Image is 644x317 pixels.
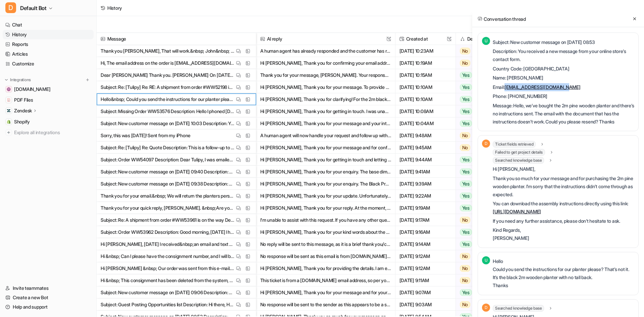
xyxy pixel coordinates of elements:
span: [DATE] 9:11AM [398,274,453,286]
button: Hi [PERSON_NAME], Thank you for your kind words about the willow fencing, and for letting us know... [260,226,391,238]
span: No [460,144,471,151]
p: Dear [PERSON_NAME] Thank you. [PERSON_NAME] On [DATE] 08:44, [PERSON_NAME] (Tulipy) &lt;[EMAIL_AD... [101,69,234,81]
span: No [460,48,471,54]
button: Hi [PERSON_NAME], Thank you for confirming your email address. I'm escalating your request to my ... [260,57,391,69]
span: Created at [398,33,453,45]
span: Yes [460,156,472,163]
span: Yes [460,241,472,248]
p: Hi [PERSON_NAME], [DATE] I received&nbsp;an email and text stating that DHL would collect our par... [101,238,234,250]
button: Hi [PERSON_NAME], Thank you for clarifying! For the 2m black wooden planter with no tall back, yo... [260,93,391,105]
p: Subject: New customer message on [DATE] 09:40 Description: You received a new message from your o... [101,166,234,178]
span: Yes [460,289,472,296]
button: Yes [456,226,497,238]
a: Help and support [3,302,94,312]
span: [DOMAIN_NAME] [14,86,50,93]
button: Yes [456,105,497,117]
p: Subject: New customer message on [DATE] 09:38 Description: You received a new message from your o... [101,178,234,190]
span: Yes [460,96,472,103]
button: No [456,299,497,311]
span: Yes [460,180,472,187]
span: No [460,217,471,223]
img: Zendesk [7,109,11,113]
span: [DATE] 9:45AM [398,142,453,154]
p: Subject: New customer message on [DATE] 09:06 Description: You received a new message from your o... [101,286,234,299]
p: Subject: Guest Posting Opportunities list Description: Hi there, Hope you're doing great! I speci... [101,299,234,311]
span: Yes [460,193,472,199]
a: Create a new Bot [3,293,94,302]
span: PDF Files [14,97,33,103]
a: [EMAIL_ADDRESS][DOMAIN_NAME] [504,84,580,90]
button: Integrations [3,76,33,83]
span: [DATE] 10:10AM [398,93,453,105]
span: Ticket fields retrieved [493,141,536,148]
span: [DATE] 9:39AM [398,178,453,190]
button: No response will be sent as this email is from [DOMAIN_NAME], and per instructions, tickets from ... [260,250,391,262]
button: Hi [PERSON_NAME], Thank you for your update. Unfortunately, we are unable to accept returns in pe... [260,190,391,202]
span: [DATE] 9:19AM [398,202,453,214]
img: PDF Files [7,98,11,102]
button: Hi [PERSON_NAME], Thank you for providing the details. I am escalating your enquiry to my manager... [260,262,391,274]
a: Explore all integrations [3,128,94,137]
p: Country Code: [GEOGRAPHIC_DATA] [493,65,634,73]
span: [DATE] 9:17AM [398,214,453,226]
button: No reply will be sent to this message, as it is a brief thank you/confirmation from the customer ... [260,238,391,250]
img: Shopify [7,120,11,124]
button: Hi [PERSON_NAME], Thank you for your message and for confirming your payment. I have escalated yo... [260,142,391,154]
button: No [456,129,497,142]
button: Yes [456,154,497,166]
button: No [456,57,497,69]
p: Thank you for your email.&nbsp; We will return the planters personally by the end of next week.&n... [101,190,234,202]
p: Subject: Re: A shipment from order #WW53961 is on the way Description: Hi there, My items were du... [101,214,234,226]
p: Subject: Missing Order WW53576 Description: Hello I phoned [DATE] to enquire why my order WW53576... [101,105,234,117]
button: Hi [PERSON_NAME], Thank you for your enquiry. The Black Premium Thick Bamboo Cane Fencing Screeni... [260,178,391,190]
p: Hi &nbsp; This consignment has been deleted from the system, can I please have all the details, w... [101,274,234,286]
p: You can download the assembly instructions directly using this link: [493,200,634,216]
span: Shopify [14,118,30,125]
span: No [460,277,471,284]
p: Subject: Order WW54097 Description: Dear Tulipy, I was emailed to say that a parcel was being del... [101,154,234,166]
p: If you need any further assistance, please don’t hesitate to ask. [493,217,634,225]
a: [URL][DOMAIN_NAME] [493,209,541,214]
span: U [482,256,490,264]
span: [DATE] 9:07AM [398,286,453,299]
button: A human agent has already responded and the customer has replied with a thank you. No further res... [260,45,391,57]
img: menu_add.svg [85,77,90,82]
p: Subject: Order WW53962 Description: Good morning, [DATE] I had my order delivered and am very hap... [101,226,234,238]
span: Yes [460,229,472,235]
a: History [3,30,94,39]
button: No [456,214,497,226]
button: Hi [PERSON_NAME], Thank you for getting in touch and letting us know about your delivery issues w... [260,154,391,166]
button: No [456,274,497,286]
button: Yes [456,190,497,202]
button: I'm unable to assist with this request. If you have any other questions or need help with a diffe... [260,214,391,226]
p: Thank you [PERSON_NAME], That will work.&nbsp; John&nbsp; Sent from my iPhone [101,45,234,57]
span: Yes [460,205,472,211]
span: D [482,140,490,148]
span: [DATE] 10:23AM [398,45,453,57]
p: Name: [PERSON_NAME] [493,74,634,82]
p: Phone: [PHONE_NUMBER] [493,92,634,100]
a: Customize [3,59,94,68]
span: [DATE] 9:14AM [398,238,453,250]
span: [DATE] 9:03AM [398,299,453,311]
p: Message: Hello, we’ve bought the 2m pine wooden planter and there’s no instructions sent. The ema... [493,102,634,126]
span: [DATE] 9:22AM [398,190,453,202]
a: Chat [3,20,94,30]
p: Sorry, this was [DATE]! Sent from my iPhone [101,129,191,142]
p: Thank you for your quick reply, [PERSON_NAME]. &nbsp;Are you expecting them back in stock soon? &... [101,202,234,214]
span: No [460,265,471,272]
button: No response will be sent to the sender as this appears to be a spam or unsolicited marketing emai... [260,299,391,311]
span: [DATE] 10:19AM [398,57,453,69]
span: [DATE] 9:41AM [398,166,453,178]
span: [DATE] 10:15AM [398,69,453,81]
button: Yes [456,286,497,299]
p: Hi, The email address on the order is [EMAIL_ADDRESS][DOMAIN_NAME]. Kind Regards, [PERSON_NAME] [101,57,234,69]
button: No [456,250,497,262]
span: Failed to get project details [493,149,545,156]
button: No [456,45,497,57]
span: Searched knowledge base [493,305,544,312]
span: No [460,132,471,139]
button: Hi [PERSON_NAME], Thank you for your enquiry. The base dimensions of the 90cm Corten Steel Tall T... [260,166,391,178]
span: [DATE] 10:10AM [398,81,453,93]
h2: Deflection [467,33,488,45]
